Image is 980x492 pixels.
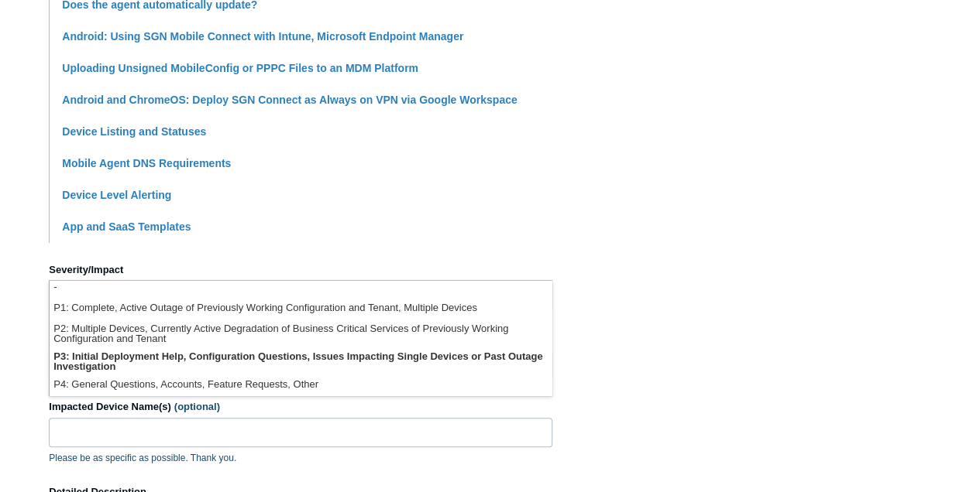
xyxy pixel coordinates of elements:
[49,262,552,278] label: Severity/Impact
[62,94,517,106] a: Android and ChromeOS: Deploy SGN Connect as Always on VPN via Google Workspace
[49,399,552,415] label: Impacted Device Name(s)
[50,299,552,319] li: P1: Complete, Active Outage of Previously Working Configuration and Tenant, Multiple Devices
[62,189,171,201] a: Device Level Alerting
[49,451,552,465] p: Please be as specific as possible. Thank you.
[50,375,552,396] li: P4: General Questions, Accounts, Feature Requests, Other
[62,125,206,138] a: Device Listing and Statuses
[50,278,552,299] li: -
[50,347,552,375] li: P3: Initial Deployment Help, Configuration Questions, Issues Impacting Single Devices or Past Out...
[50,319,552,347] li: P2: Multiple Devices, Currently Active Degradation of Business Critical Services of Previously Wo...
[62,157,231,169] a: Mobile Agent DNS Requirements
[62,62,418,74] a: Uploading Unsigned MobileConfig or PPPC Files to an MDM Platform
[62,30,463,43] a: Android: Using SGN Mobile Connect with Intune, Microsoft Endpoint Manager
[174,401,220,412] span: (optional)
[62,220,191,233] a: App and SaaS Templates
